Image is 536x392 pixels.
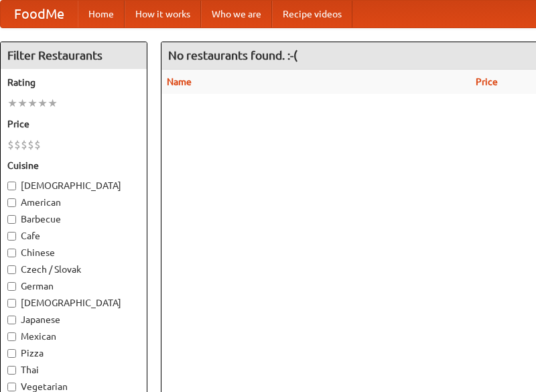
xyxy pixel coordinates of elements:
input: Mexican [7,332,16,341]
ng-pluralize: No restaurants found. :-( [168,49,297,62]
a: How it works [125,1,201,27]
li: $ [27,137,34,152]
input: German [7,282,16,291]
input: Chinese [7,249,16,257]
a: FoodMe [1,1,78,27]
label: Czech / Slovak [7,263,140,276]
li: $ [14,137,21,152]
label: Pizza [7,346,140,360]
li: ★ [17,96,27,111]
label: [DEMOGRAPHIC_DATA] [7,296,140,310]
input: Japanese [7,316,16,324]
label: Cafe [7,229,140,243]
a: Recipe videos [272,1,352,27]
input: Barbecue [7,215,16,224]
a: Name [167,76,192,87]
a: Who we are [201,1,272,27]
li: ★ [7,96,17,111]
li: $ [21,137,27,152]
label: Barbecue [7,212,140,226]
li: ★ [27,96,38,111]
input: Thai [7,366,16,375]
input: [DEMOGRAPHIC_DATA] [7,182,16,190]
input: Czech / Slovak [7,265,16,274]
label: German [7,279,140,293]
a: Home [78,1,125,27]
h5: Rating [7,76,140,89]
h5: Cuisine [7,159,140,172]
input: Pizza [7,349,16,358]
input: Vegetarian [7,383,16,391]
label: Japanese [7,313,140,326]
li: ★ [38,96,48,111]
label: Thai [7,363,140,377]
li: $ [34,137,41,152]
h4: Filter Restaurants [1,42,147,69]
li: ★ [48,96,58,111]
label: Mexican [7,330,140,343]
a: Price [476,76,498,87]
h5: Price [7,117,140,131]
input: American [7,198,16,207]
label: [DEMOGRAPHIC_DATA] [7,179,140,192]
label: Chinese [7,246,140,259]
input: Cafe [7,232,16,241]
li: $ [7,137,14,152]
input: [DEMOGRAPHIC_DATA] [7,299,16,308]
label: American [7,196,140,209]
